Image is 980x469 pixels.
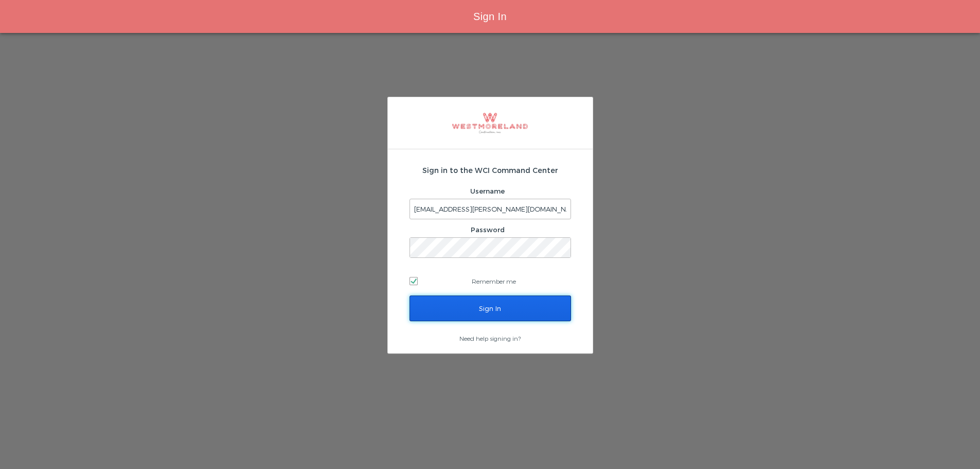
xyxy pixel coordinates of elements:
[470,187,505,195] label: Username
[471,225,505,234] label: Password
[409,273,571,289] label: Remember me
[473,11,507,22] span: Sign In
[459,335,521,342] a: Need help signing in?
[409,165,571,176] h2: Sign in to the WCI Command Center
[409,296,571,321] input: Sign In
